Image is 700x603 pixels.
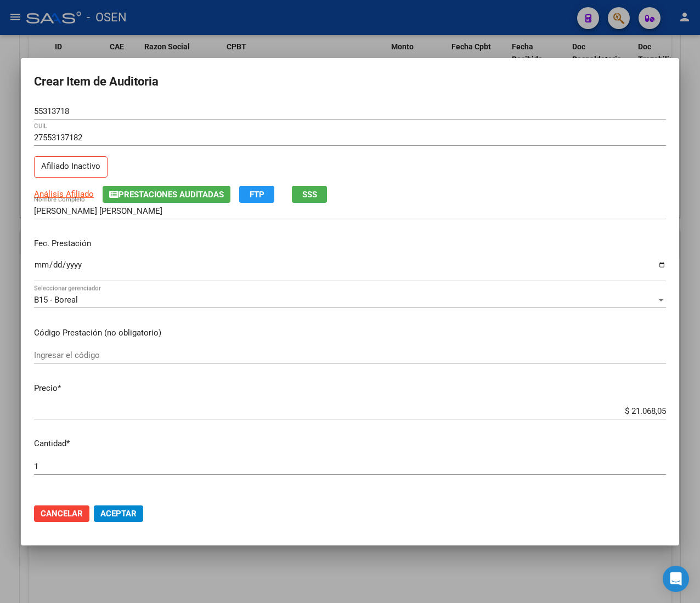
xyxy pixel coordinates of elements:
[292,186,327,203] button: SSS
[34,327,666,339] p: Código Prestación (no obligatorio)
[34,71,666,92] h2: Crear Item de Auditoria
[103,186,230,203] button: Prestaciones Auditadas
[34,493,666,506] p: Monto Item
[34,437,666,450] p: Cantidad
[250,190,264,200] span: FTP
[302,190,317,200] span: SSS
[239,186,274,203] button: FTP
[34,189,94,199] span: Análisis Afiliado
[94,505,143,522] button: Aceptar
[34,382,666,395] p: Precio
[41,509,83,519] span: Cancelar
[34,156,108,178] p: Afiliado Inactivo
[34,237,666,250] p: Fec. Prestación
[118,190,224,200] span: Prestaciones Auditadas
[663,566,689,592] div: Open Intercom Messenger
[34,295,78,305] span: B15 - Boreal
[100,509,137,519] span: Aceptar
[34,505,89,522] button: Cancelar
